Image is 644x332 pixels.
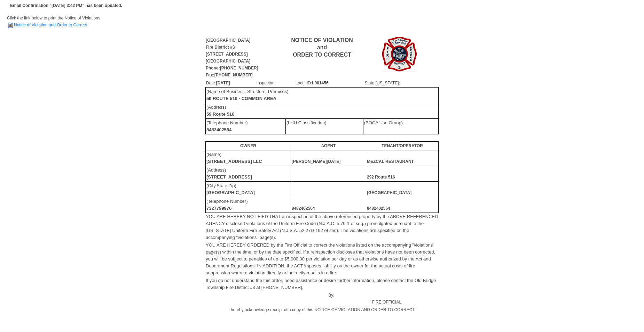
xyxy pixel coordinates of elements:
font: (Telephone Number) [206,199,248,211]
b: 59 Route 516 [206,111,234,117]
b: [PERSON_NAME][DATE] [292,159,340,164]
td: State [US_STATE]: [364,79,438,87]
td: Local ID: [295,79,364,87]
b: 292 Route 516 [367,175,395,180]
span: Click the link below to print the Notice of Violations [7,16,100,27]
b: NOTICE OF VIOLATION and ORDER TO CORRECT [291,37,353,58]
font: (Telephone Number) [206,120,248,132]
img: HTML Document [7,22,14,29]
b: AGENT [321,143,336,148]
td: Date: [206,79,256,87]
font: (Address) [206,105,234,117]
b: 7327799976 [206,206,231,211]
b: [DATE] [216,81,230,85]
b: [GEOGRAPHIC_DATA] [206,190,255,195]
td: Email Confirmation "[DATE] 3:42 PM" has been updated. [9,1,123,10]
font: YOU ARE HEREBY ORDERED by the Fire Official to correct the violations listed on the accompanying ... [206,242,435,275]
b: [STREET_ADDRESS] [206,174,252,180]
b: 59 ROUTE 516 - COMMON AREA [206,96,276,101]
b: MEZCAL RESTAURANT [367,159,414,164]
b: [GEOGRAPHIC_DATA] Fire District #3 [STREET_ADDRESS] [GEOGRAPHIC_DATA] Phone:[PHONE_NUMBER] Fax:[P... [206,38,258,77]
b: OWNER [240,143,256,148]
b: [STREET_ADDRESS] LLC [206,159,262,164]
font: (LHU Classification) [286,120,327,125]
font: (Address) [206,167,252,180]
b: L001456 [312,81,328,85]
b: 8482402564 [206,127,231,132]
font: (Name of Business, Structure, Premises) [206,89,289,101]
td: FIRE OFFICIAL [335,291,439,306]
font: If you do not understand the this order, need assistance or desire further information, please co... [206,278,436,290]
a: Notice of Violation and Order to Correct [7,23,87,27]
font: YOU ARE HEREBY NOTIFIED THAT an inspection of the above referenced property by the ABOVE REFERENC... [206,214,438,240]
b: [GEOGRAPHIC_DATA] [367,190,411,195]
td: I hereby acknowledge receipt of a copy of this NOTICE OF VIOLATION AND ORDER TO CORRECT. [205,306,439,314]
b: TENANT/OPERATOR [382,143,423,148]
td: By: [205,291,335,306]
font: (City,State,Zip) [206,183,255,195]
b: 8482402564 [367,206,390,211]
font: (BOCA Use Group) [364,120,403,125]
td: Inspector: [256,79,295,87]
img: Image [382,37,417,72]
b: 8482402564 [292,206,315,211]
font: (Name) [206,152,262,164]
